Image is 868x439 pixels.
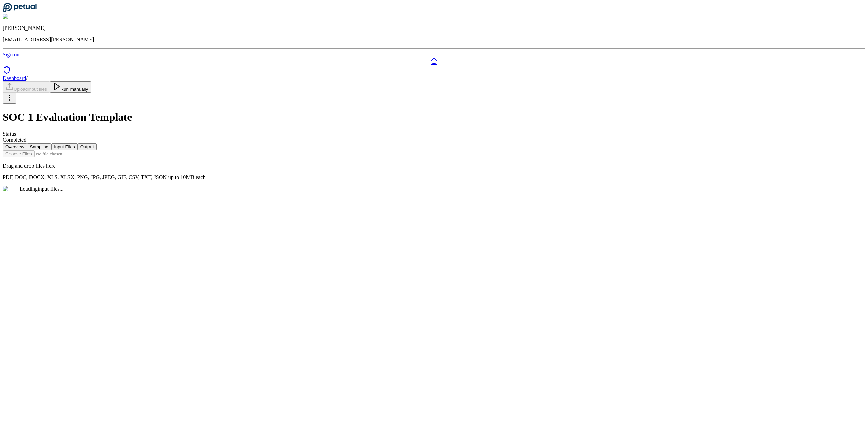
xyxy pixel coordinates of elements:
[3,131,865,137] div: Status
[3,174,865,180] p: PDF, DOC, DOCX, XLS, XLSX, PNG, JPG, JPEG, GIF, CSV, TXT, JSON up to 10MB each
[3,143,865,150] nav: Tabs
[78,143,97,150] button: Output
[3,137,865,143] div: Completed
[3,14,48,20] img: Shekhar Khedekar
[3,66,865,75] a: SOC
[3,7,37,13] a: Go to Dashboard
[27,143,52,150] button: Sampling
[3,75,865,81] div: /
[3,81,50,93] button: Uploadinput files
[3,25,865,31] p: [PERSON_NAME]
[3,37,865,43] p: [EMAIL_ADDRESS][PERSON_NAME]
[3,75,26,81] a: Dashboard
[3,143,27,150] button: Overview
[3,111,865,123] h1: SOC 1 Evaluation Template
[3,163,865,169] p: Drag and drop files here
[51,143,78,150] button: Input Files
[3,186,20,192] img: Logo
[3,52,21,57] a: Sign out
[3,186,865,192] div: Loading input files ...
[50,81,91,93] button: Run manually
[3,58,865,66] a: Dashboard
